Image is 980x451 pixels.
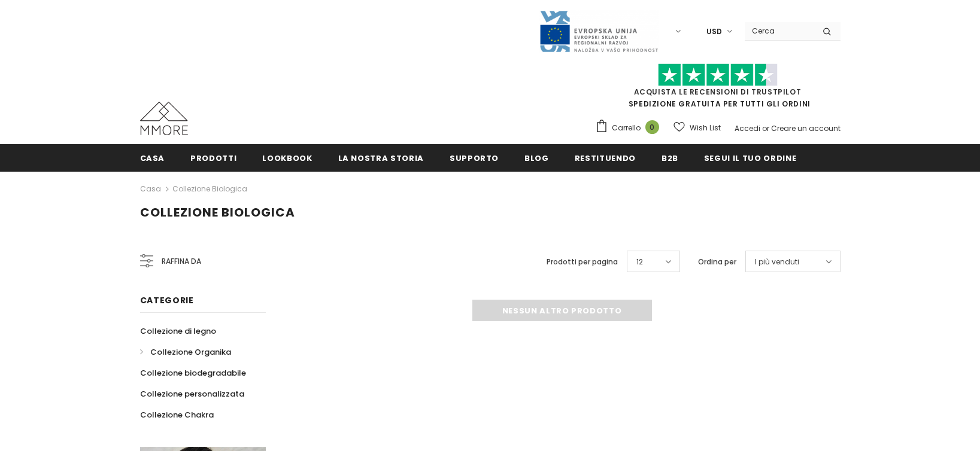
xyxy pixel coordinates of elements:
a: La nostra storia [338,144,424,171]
span: Restituendo [575,153,636,164]
a: Prodotti [190,144,236,171]
a: Blog [524,144,549,171]
a: supporto [450,144,499,171]
label: Ordina per [698,256,736,268]
span: La nostra storia [338,153,424,164]
span: or [762,123,769,133]
a: Wish List [673,117,721,138]
span: Casa [140,153,165,164]
span: Carrello [612,122,641,134]
a: B2B [662,144,678,171]
span: I più venduti [755,256,799,268]
span: Collezione Organika [150,346,231,358]
a: Restituendo [575,144,636,171]
span: B2B [662,153,678,164]
label: Prodotti per pagina [547,256,618,268]
a: Creare un account [771,123,841,133]
span: 0 [645,120,659,134]
a: Collezione di legno [140,321,216,342]
span: Segui il tuo ordine [704,153,796,164]
span: Collezione Chakra [140,409,214,420]
a: Segui il tuo ordine [704,144,796,171]
span: supporto [450,153,499,164]
img: Casi MMORE [140,102,188,135]
a: Acquista le recensioni di TrustPilot [634,87,802,97]
a: Collezione personalizzata [140,383,244,404]
img: Fidati di Pilot Stars [658,63,778,87]
a: Casa [140,144,165,171]
a: Collezione biodegradabile [140,362,246,383]
span: Prodotti [190,153,236,164]
a: Collezione Chakra [140,404,214,425]
a: Accedi [735,123,760,133]
span: Collezione personalizzata [140,388,244,400]
img: Javni Razpis [539,10,659,53]
span: SPEDIZIONE GRATUITA PER TUTTI GLI ORDINI [595,69,841,109]
span: Collezione biodegradabile [140,367,246,379]
span: 12 [636,256,643,268]
span: USD [706,26,722,38]
span: Categorie [140,294,194,306]
a: Carrello 0 [595,119,665,137]
span: Collezione biologica [140,204,295,221]
a: Collezione biologica [172,184,247,194]
span: Wish List [690,122,721,134]
a: Lookbook [262,144,312,171]
span: Raffina da [162,255,201,268]
a: Javni Razpis [539,26,659,36]
span: Collezione di legno [140,325,216,337]
input: Search Site [745,22,814,39]
span: Blog [524,153,549,164]
a: Collezione Organika [140,342,231,362]
a: Casa [140,182,161,196]
span: Lookbook [262,153,312,164]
